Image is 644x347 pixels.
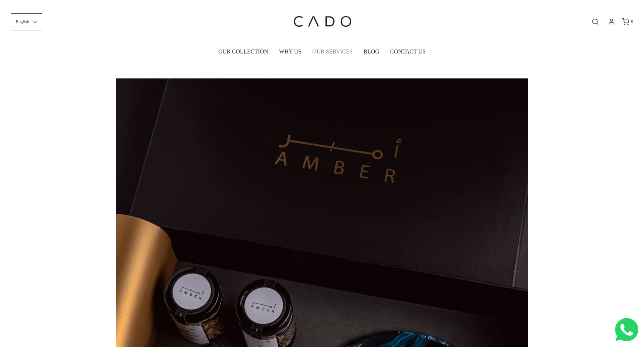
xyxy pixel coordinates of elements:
[621,18,633,25] a: 0
[390,43,426,60] a: CONTACT US
[631,19,633,24] span: 0
[218,43,268,60] a: OUR COLLECTION
[11,13,42,30] button: English
[206,30,241,36] span: Company name
[589,18,602,26] button: Open search bar
[291,5,353,38] img: cadogifting
[615,318,638,341] img: Whatsapp
[364,43,379,60] a: BLOG
[206,1,229,7] span: Last name
[16,18,29,25] span: English
[206,60,240,66] span: Number of gifts
[279,43,301,60] a: WHY US
[312,43,353,60] a: OUR SERVICES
